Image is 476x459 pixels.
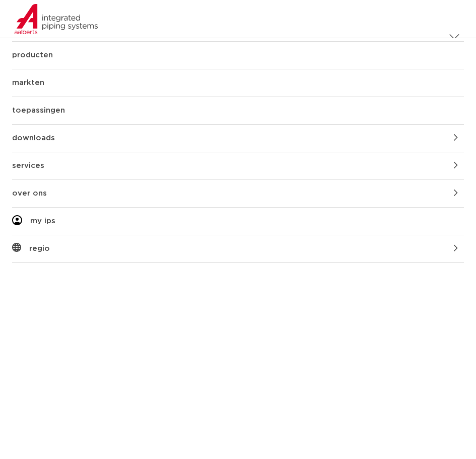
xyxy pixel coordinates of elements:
[29,243,50,255] span: regio
[12,42,464,69] a: producten
[12,208,464,235] a: my ips
[12,125,464,152] a: downloads
[12,97,464,124] a: toepassingen
[12,180,464,207] a: over ons
[12,69,464,97] a: markten
[30,215,55,227] span: my ips
[12,152,464,179] a: services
